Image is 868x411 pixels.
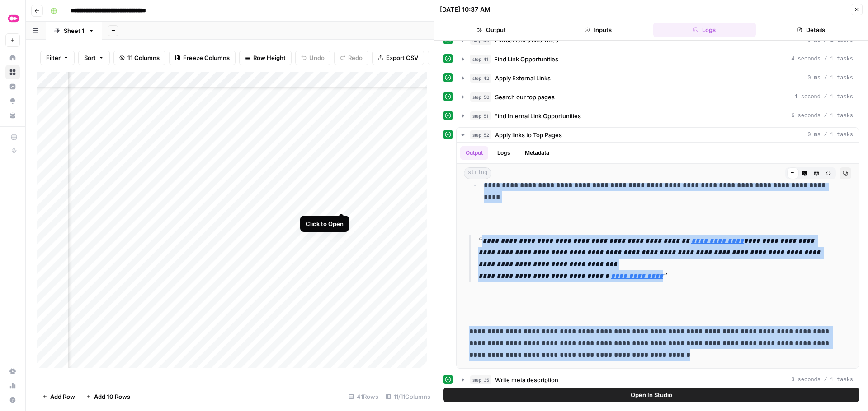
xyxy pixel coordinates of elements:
span: Undo [309,53,325,62]
span: 4 seconds / 1 tasks [791,55,853,63]
button: 0 ms / 1 tasks [457,71,859,85]
a: Browse [5,65,20,79]
span: Open In Studio [631,390,672,399]
button: 0 ms / 1 tasks [457,128,859,142]
button: Output [460,146,488,160]
span: 1 second / 1 tasks [794,93,853,101]
span: Apply External Links [495,74,551,83]
span: Row Height [253,53,286,62]
button: Add Row [37,389,80,404]
span: Find Internal Link Opportunities [494,111,581,120]
span: Add 10 Rows [94,392,130,401]
span: 0 ms / 1 tasks [807,74,853,82]
span: step_52 [470,130,491,139]
span: Freeze Columns [183,53,230,62]
a: Home [5,51,20,65]
button: Inputs [547,23,650,37]
button: Add 10 Rows [80,389,136,404]
span: Search our top pages [495,92,555,102]
div: 11/11 Columns [382,389,434,404]
a: Usage [5,379,20,393]
button: Undo [295,51,330,65]
div: Sheet 1 [64,26,85,35]
button: 6 seconds / 1 tasks [457,109,859,123]
button: Metadata [519,146,555,160]
span: 0 ms / 1 tasks [807,131,853,139]
span: Write meta description [495,375,558,384]
span: step_35 [470,375,491,384]
span: string [464,167,491,179]
span: Add Row [50,392,75,401]
span: Apply links to Top Pages [495,130,562,139]
div: 41 Rows [345,389,382,404]
div: 0 ms / 1 tasks [457,143,859,368]
span: 6 seconds / 1 tasks [791,112,853,120]
button: Sort [78,51,110,65]
span: step_42 [470,74,491,83]
button: Freeze Columns [169,51,236,65]
a: Your Data [5,108,20,123]
button: Redo [334,51,368,65]
a: Settings [5,364,20,379]
span: step_41 [470,55,491,64]
span: step_51 [470,111,491,120]
button: 3 seconds / 1 tasks [457,373,859,387]
button: Row Height [239,51,292,65]
button: Export CSV [372,51,424,65]
span: Sort [84,53,96,62]
a: Sheet 1 [46,22,102,40]
div: Click to Open [306,219,344,228]
span: Export CSV [386,53,418,62]
button: Open In Studio [443,388,859,402]
button: Output [440,23,543,37]
img: Tavus Superiority Logo [5,10,22,27]
button: 11 Columns [113,51,165,65]
a: Insights [5,79,20,94]
button: Help + Support [5,393,20,407]
span: 3 seconds / 1 tasks [791,376,853,384]
span: 11 Columns [127,53,160,62]
button: Logs [653,23,756,37]
button: Workspace: Tavus Superiority [5,7,20,30]
span: Redo [348,53,363,62]
button: Filter [40,51,75,65]
a: Opportunities [5,94,20,108]
button: Details [759,23,863,37]
span: Filter [46,53,61,62]
span: Find Link Opportunities [494,55,558,64]
button: 4 seconds / 1 tasks [457,52,859,66]
div: [DATE] 10:37 AM [440,5,491,14]
span: step_50 [470,92,491,102]
button: 1 second / 1 tasks [457,90,859,104]
button: Logs [492,146,516,160]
